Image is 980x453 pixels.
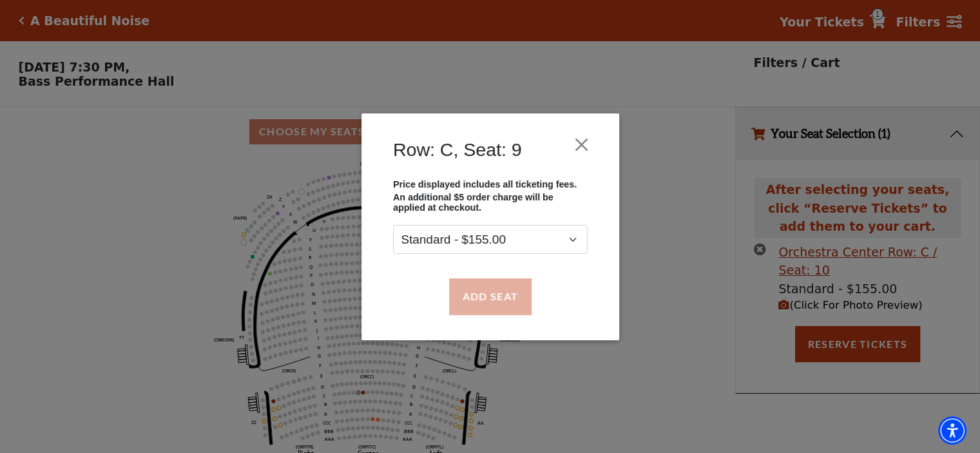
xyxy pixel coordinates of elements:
p: Price displayed includes all ticketing fees. [393,178,588,189]
h4: Row: C, Seat: 9 [393,139,522,160]
button: Close [569,132,593,157]
p: An additional $5 order charge will be applied at checkout. [393,192,588,213]
div: Accessibility Menu [938,416,966,445]
button: Add Seat [448,278,531,314]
